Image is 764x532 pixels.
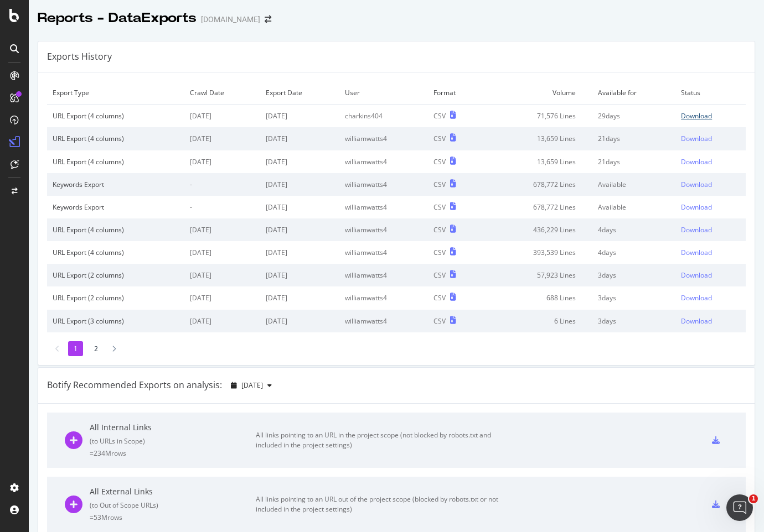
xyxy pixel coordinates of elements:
div: [DOMAIN_NAME] [201,14,260,25]
td: 3 days [592,264,675,286]
td: - [184,196,260,218]
td: [DATE] [184,105,260,128]
td: User [339,81,428,105]
td: [DATE] [184,310,260,332]
a: Download [681,270,740,280]
td: 29 days [592,105,675,128]
td: 21 days [592,150,675,173]
iframe: Intercom live chat [726,494,753,521]
a: Download [681,316,740,326]
td: williamwatts4 [339,196,428,218]
div: All links pointing to an URL in the project scope (not blocked by robots.txt and included in the ... [256,430,505,450]
div: Download [681,270,712,280]
div: Download [681,293,712,302]
td: Export Type [47,81,184,105]
td: Export Date [260,81,339,105]
td: Crawl Date [184,81,260,105]
td: 4 days [592,218,675,241]
li: 2 [89,341,104,356]
a: Download [681,111,740,121]
div: URL Export (2 columns) [53,270,179,280]
div: Exports History [47,50,112,63]
td: 13,659 Lines [484,150,592,173]
td: [DATE] [260,127,339,150]
div: ( to URLs in Scope ) [90,436,256,446]
div: URL Export (4 columns) [53,225,179,234]
td: 21 days [592,127,675,150]
a: Download [681,180,740,189]
td: williamwatts4 [339,218,428,241]
a: Download [681,202,740,212]
div: Download [681,225,712,234]
div: Reports - DataExports [38,9,197,28]
div: All External Links [90,486,256,497]
td: [DATE] [260,310,339,332]
td: 3 days [592,286,675,309]
td: williamwatts4 [339,310,428,332]
button: [DATE] [226,377,276,394]
div: CSV [433,134,446,143]
a: Download [681,157,740,166]
a: Download [681,293,740,302]
td: [DATE] [184,241,260,264]
td: 688 Lines [484,286,592,309]
td: williamwatts4 [339,127,428,150]
td: [DATE] [260,264,339,286]
div: URL Export (3 columns) [53,316,179,326]
div: Download [681,134,712,143]
div: CSV [433,270,446,280]
div: URL Export (2 columns) [53,293,179,302]
div: CSV [433,225,446,234]
a: Download [681,225,740,234]
div: Keywords Export [53,180,179,189]
td: 6 Lines [484,310,592,332]
td: [DATE] [184,286,260,309]
td: 393,539 Lines [484,241,592,264]
td: [DATE] [260,196,339,218]
div: Keywords Export [53,202,179,212]
a: Download [681,134,740,143]
td: 436,229 Lines [484,218,592,241]
div: All Internal Links [90,422,256,433]
div: Download [681,316,712,326]
div: ( to Out of Scope URLs ) [90,500,256,510]
td: williamwatts4 [339,150,428,173]
td: williamwatts4 [339,286,428,309]
div: CSV [433,180,446,189]
div: Download [681,248,712,257]
td: [DATE] [184,150,260,173]
div: Download [681,202,712,212]
div: URL Export (4 columns) [53,157,179,166]
td: 4 days [592,241,675,264]
div: = 234M rows [90,448,256,458]
div: Botify Recommended Exports on analysis: [47,379,222,392]
td: [DATE] [184,264,260,286]
div: CSV [433,202,446,212]
div: CSV [433,293,446,302]
li: 1 [68,341,83,356]
div: Download [681,111,712,121]
td: 13,659 Lines [484,127,592,150]
div: Download [681,180,712,189]
td: 678,772 Lines [484,173,592,196]
td: [DATE] [260,241,339,264]
div: Download [681,157,712,166]
div: All links pointing to an URL out of the project scope (blocked by robots.txt or not included in t... [256,494,505,514]
td: williamwatts4 [339,241,428,264]
div: arrow-right-arrow-left [265,15,271,23]
div: URL Export (4 columns) [53,134,179,143]
span: 2025 Aug. 9th [241,380,263,390]
td: 71,576 Lines [484,105,592,128]
td: williamwatts4 [339,173,428,196]
div: URL Export (4 columns) [53,248,179,257]
td: williamwatts4 [339,264,428,286]
td: [DATE] [184,127,260,150]
div: csv-export [712,500,720,508]
div: CSV [433,248,446,257]
td: [DATE] [260,105,339,128]
span: 1 [749,494,758,503]
td: 3 days [592,310,675,332]
td: charkins404 [339,105,428,128]
div: Available [598,180,670,189]
div: Available [598,202,670,212]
